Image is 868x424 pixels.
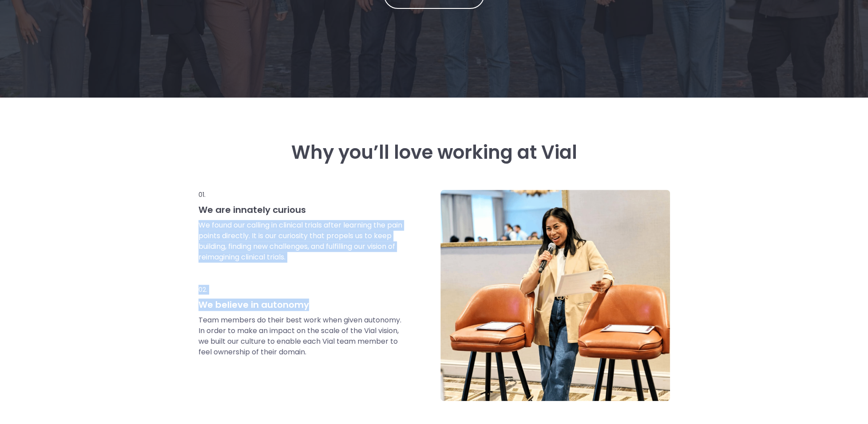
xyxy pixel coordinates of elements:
h3: We believe in autonomy [198,299,404,310]
p: 01. [198,190,404,200]
p: 02. [198,285,404,294]
h3: Why you’ll love working at Vial [198,142,670,163]
p: Team members do their best work when given autonomy. In order to make an impact on the scale of t... [198,315,404,357]
img: Person presenting holding microphone [440,190,670,401]
p: We found our calling in clinical trials after learning the pain points directly. It is our curios... [198,220,404,263]
h3: We are innately curious [198,204,404,216]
